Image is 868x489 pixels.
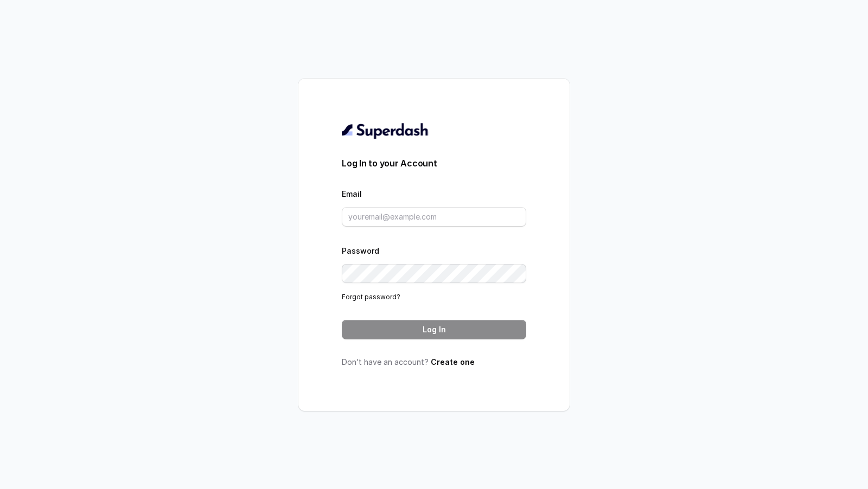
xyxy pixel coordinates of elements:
[342,246,379,255] label: Password
[342,189,362,198] label: Email
[431,357,475,366] a: Create one
[342,293,400,301] a: Forgot password?
[342,207,526,227] input: youremail@example.com
[342,157,526,170] h3: Log In to your Account
[342,357,526,368] p: Don’t have an account?
[342,122,429,139] img: light.svg
[342,320,526,339] button: Log In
